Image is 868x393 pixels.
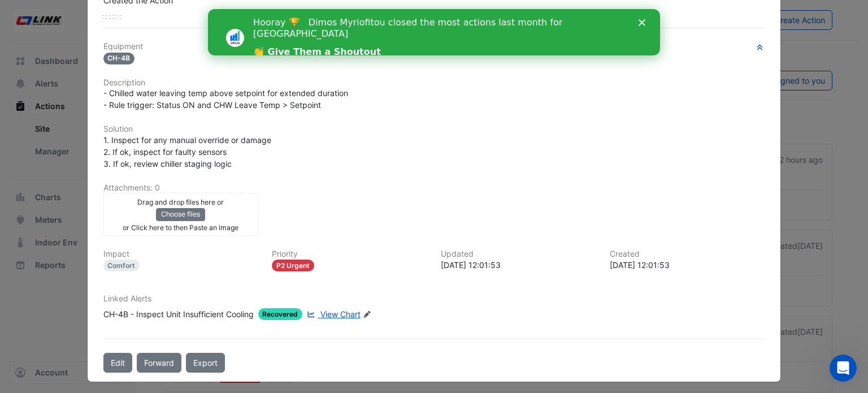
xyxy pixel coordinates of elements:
div: P2 Urgent [272,260,314,271]
span: - Chilled water leaving temp above setpoint for extended duration - Rule trigger: Status ON and C... [103,88,348,110]
h6: Priority [272,249,427,259]
a: Export [186,353,225,373]
div: Close [431,10,442,17]
button: Choose files [156,208,205,221]
h6: Solution [103,124,765,134]
span: CH-4B [103,53,135,64]
button: Forward [137,353,181,373]
fa-icon: Edit Linked Alerts [363,310,371,319]
span: Recovered [258,308,303,320]
h6: Impact [103,249,259,259]
h6: Updated [441,249,596,259]
iframe: Intercom live chat banner [208,9,660,55]
button: Edit [103,353,132,373]
h6: Attachments: 0 [103,183,765,193]
div: [DATE] 12:01:53 [441,259,596,271]
div: CH-4B - Inspect Unit Insufficient Cooling [103,308,254,320]
a: 👏 Give Them a Shoutout [45,37,173,50]
small: Drag and drop files here or [137,198,224,206]
span: 1. Inspect for any manual override or damage 2. If ok, inspect for faulty sensors 3. If ok, revie... [103,135,271,169]
h6: Description [103,78,765,88]
h6: Created [610,249,765,259]
iframe: Intercom live chat [830,355,857,382]
h6: Equipment [103,42,765,51]
div: [DATE] 12:01:53 [610,259,765,271]
small: or Click here to then Paste an image [123,223,238,232]
a: View Chart [305,308,360,320]
div: Comfort [103,260,140,271]
span: View Chart [320,309,361,319]
h6: Linked Alerts [103,294,765,304]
